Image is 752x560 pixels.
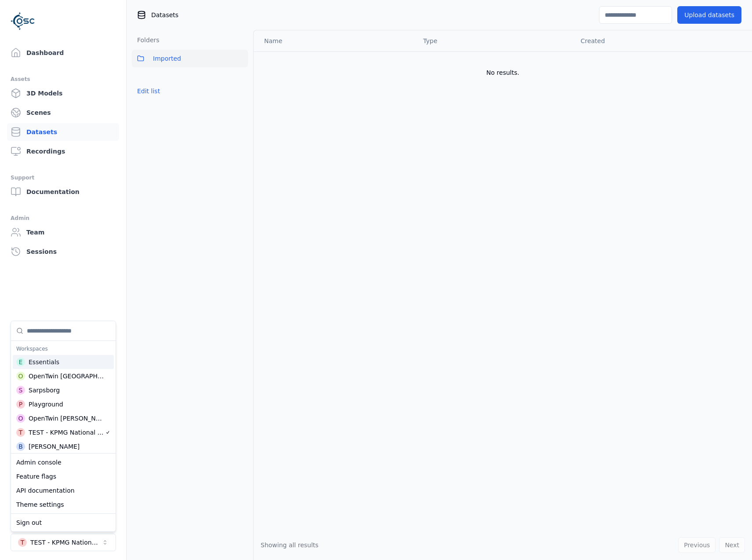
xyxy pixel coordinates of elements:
div: Playground [29,400,63,409]
button: Imported [132,50,248,67]
div: OpenTwin [GEOGRAPHIC_DATA] [29,372,105,381]
div: S [16,386,25,395]
img: Logo [11,9,35,33]
a: Recordings [7,143,119,160]
div: P [16,400,25,409]
div: TEST - KPMG National Highways [29,428,105,437]
th: Type [416,30,574,51]
div: T [18,538,27,547]
a: Scenes [7,104,119,121]
div: Feature flags [13,469,114,483]
th: Created [574,30,738,51]
div: Suggestions [11,454,116,513]
div: B [16,442,25,451]
button: Edit list [132,83,165,99]
div: Support [11,172,116,183]
div: Sign out [13,516,114,530]
a: Dashboard [7,44,119,62]
div: Suggestions [11,514,116,531]
div: Suggestions [11,321,116,453]
div: T [16,428,25,437]
div: API documentation [13,483,114,498]
th: Name [254,30,416,51]
div: Sarpsborg [29,386,60,395]
a: Team [7,223,119,241]
div: Assets [11,74,116,84]
div: Theme settings [13,498,114,512]
div: Admin [11,213,116,223]
div: Admin console [13,455,114,469]
button: Select a workspace [11,534,116,551]
div: E [16,358,25,366]
div: O [16,414,25,423]
a: 3D Models [7,84,119,102]
div: TEST - KPMG National Highways [30,538,102,547]
a: Documentation [7,183,119,201]
div: [PERSON_NAME] [29,442,80,451]
div: O [16,372,25,381]
a: Sessions [7,243,119,260]
span: Imported [153,53,181,64]
td: No results. [254,51,752,94]
button: Upload datasets [677,6,741,24]
div: OpenTwin [PERSON_NAME] [29,414,104,423]
span: Showing all results [261,542,319,549]
span: Datasets [151,11,178,19]
div: Workspaces [13,343,114,355]
a: Datasets [7,123,119,141]
div: Essentials [29,358,59,366]
h3: Folders [132,36,160,44]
